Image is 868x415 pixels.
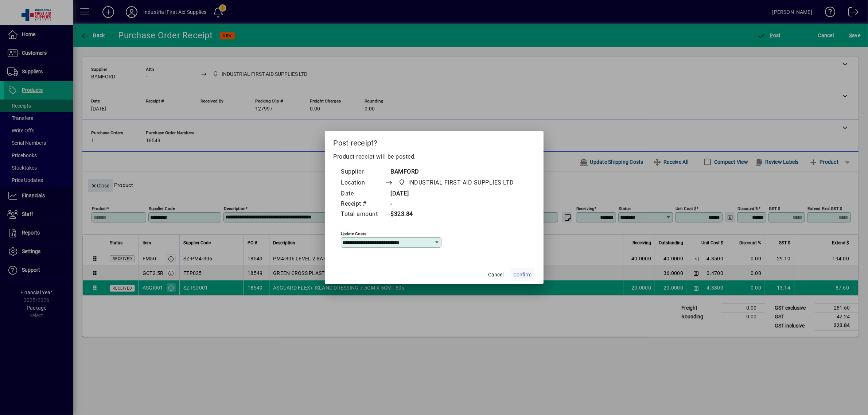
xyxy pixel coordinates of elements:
[409,178,514,187] span: INDUSTRIAL FIRST AID SUPPLIES LTD
[325,131,544,152] h2: Post receipt?
[385,209,528,220] td: $323.84
[511,268,535,281] button: Confirm
[489,271,504,279] span: Cancel
[397,178,517,188] span: INDUSTRIAL FIRST AID SUPPLIES LTD
[385,189,528,199] td: [DATE]
[341,189,385,199] td: Date
[385,167,528,177] td: BAMFORD
[514,271,532,279] span: Confirm
[484,268,508,281] button: Cancel
[341,167,385,177] td: Supplier
[334,152,535,161] p: Product receipt will be posted.
[341,209,385,220] td: Total amount
[341,199,385,209] td: Receipt #
[341,177,385,189] td: Location
[385,199,528,209] td: -
[341,231,367,236] mat-label: Update costs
